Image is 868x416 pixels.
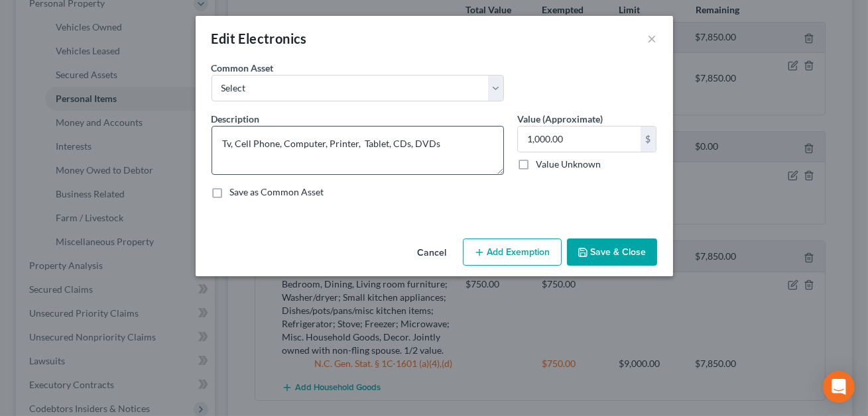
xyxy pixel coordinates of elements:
[517,112,603,126] label: Value (Approximate)
[212,29,307,48] div: Edit Electronics
[230,185,324,199] label: Save as Common Asset
[536,158,601,171] label: Value Unknown
[823,371,855,403] div: Open Intercom Messenger
[518,127,641,152] input: 0.00
[567,238,657,266] button: Save & Close
[648,30,657,46] button: ×
[641,127,656,152] div: $
[463,238,562,266] button: Add Exemption
[407,240,458,266] button: Cancel
[212,113,260,125] span: Description
[212,61,274,75] label: Common Asset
